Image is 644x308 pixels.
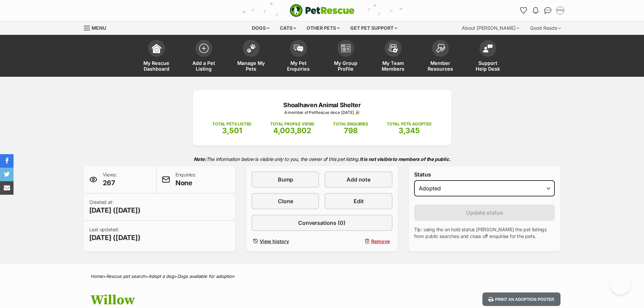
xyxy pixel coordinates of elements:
span: My Rescue Dashboard [141,60,172,72]
img: group-profile-icon-3fa3cf56718a62981997c0bc7e787c4b2cf8bcc04b72c1350f741eb67cf2f40e.svg [341,44,351,52]
div: Cats [275,21,301,35]
p: TOTAL PROFILE VIEWS [270,121,314,127]
img: Jodie Parnell profile pic [557,7,564,14]
img: help-desk-icon-fdf02630f3aa405de69fd3d07c3f3aa587a6932b1a1747fa1d2bba05be0121f9.svg [483,44,493,52]
a: PetRescue [290,4,355,17]
a: Favourites [518,5,529,16]
span: Menu [92,25,106,31]
button: Notifications [530,5,541,16]
span: 4,003,802 [273,126,311,135]
span: None [175,178,196,188]
span: 3,501 [222,126,242,135]
a: My Team Members [369,37,417,77]
span: My Team Members [378,60,408,72]
a: Add a Pet Listing [180,37,228,77]
span: [DATE] ([DATE]) [89,233,141,242]
a: Rescue pet search [106,274,145,279]
a: Clone [252,193,319,209]
span: 267 [103,178,117,188]
p: Enquiries: [175,171,196,188]
p: TOTAL ENQUIRIES [333,121,368,127]
button: Print an adoption poster [482,292,560,306]
span: Manage My Pets [236,60,266,72]
ul: Account quick links [518,5,566,16]
button: Remove [325,236,392,246]
a: My Rescue Dashboard [133,37,180,77]
strong: It is not visible to members of the public. [360,156,451,162]
h1: Willow [91,292,377,308]
span: Clone [278,197,293,205]
a: Bump [252,171,319,188]
strong: Note: [194,156,206,162]
a: Add note [325,171,392,188]
a: Conversations [543,5,553,16]
div: Get pet support [345,21,402,35]
a: My Pet Enquiries [275,37,322,77]
p: TOTAL PETS LISTED [212,121,252,127]
a: Dogs available for adoption [177,274,234,279]
span: Add a Pet Listing [189,60,219,72]
a: Manage My Pets [228,37,275,77]
img: pet-enquiries-icon-7e3ad2cf08bfb03b45e93fb7055b45f3efa6380592205ae92323e6603595dc1f.svg [294,45,303,52]
span: Remove [371,238,390,245]
span: Member Resources [425,60,456,72]
span: Add note [347,175,371,184]
span: 798 [344,126,358,135]
p: Created at: [89,199,141,215]
p: A member of PetRescue since [DATE] 🎉 [203,110,441,116]
span: My Pet Enquiries [283,60,314,72]
a: Menu [84,21,111,33]
div: Good Reads [525,21,566,35]
span: Bump [278,175,293,184]
span: My Group Profile [331,60,361,72]
span: 3,345 [399,126,420,135]
div: About [PERSON_NAME] [457,21,524,35]
button: My account [555,5,566,16]
p: Last updated: [89,226,141,242]
span: Conversations (0) [298,219,345,227]
a: Support Help Desk [464,37,511,77]
img: team-members-icon-5396bd8760b3fe7c0b43da4ab00e1e3bb1a5d9ba89233759b79545d2d3fc5d0d.svg [388,44,398,53]
a: Edit [325,193,392,209]
iframe: Help Scout Beacon - Open [610,274,630,294]
img: manage-my-pets-icon-02211641906a0b7f246fdf0571729dbe1e7629f14944591b6c1af311fb30b64b.svg [246,44,256,53]
span: Edit [354,197,364,205]
img: chat-41dd97257d64d25036548639549fe6c8038ab92f7586957e7f3b1b290dea8141.svg [544,7,551,14]
a: Member Resources [417,37,464,77]
a: Adopt a dog [148,274,174,279]
span: Update status [466,209,503,217]
img: notifications-46538b983faf8c2785f20acdc204bb7945ddae34d4c08c2a6579f10ce5e182be.svg [533,7,538,14]
button: Update status [414,205,555,221]
a: Conversations (0) [252,215,392,231]
p: Shoalhaven Animal Shelter [203,100,441,110]
img: add-pet-listing-icon-0afa8454b4691262ce3f59096e99ab1cd57d4a30225e0717b998d2c9b9846f56.svg [199,44,209,53]
div: > > > [74,274,571,279]
div: Dogs [247,21,274,35]
img: logo-e224e6f780fb5917bec1dbf3a21bbac754714ae5b6737aabdf751b685950b380.svg [290,4,355,17]
span: Support Help Desk [473,60,503,72]
span: [DATE] ([DATE]) [89,206,141,215]
p: Tip: using the on hold status [PERSON_NAME] the pet listings from public searches and close off e... [414,226,555,240]
div: Other pets [302,21,344,35]
label: Status [414,171,555,177]
a: My Group Profile [322,37,369,77]
a: Home [91,274,103,279]
p: Views: [103,171,117,188]
p: The information below is visible only to you, the owner of this pet listing. [84,152,560,166]
span: View history [260,238,289,245]
p: TOTAL PETS ADOPTED [387,121,432,127]
a: View history [252,236,319,246]
img: member-resources-icon-8e73f808a243e03378d46382f2149f9095a855e16c252ad45f914b54edf8863c.svg [436,44,445,53]
img: dashboard-icon-eb2f2d2d3e046f16d808141f083e7271f6b2e854fb5c12c21221c1fb7104beca.svg [152,44,161,53]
